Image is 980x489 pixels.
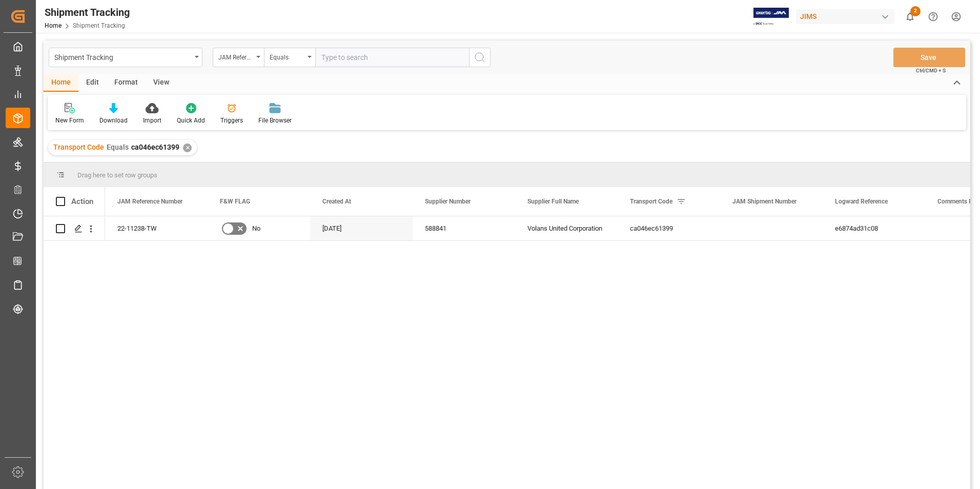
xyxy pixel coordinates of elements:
[469,48,491,67] button: search button
[107,74,146,92] div: Format
[893,48,965,67] button: Save
[515,216,618,240] div: Volans United Corporation
[322,198,351,205] span: Created At
[796,7,899,26] button: JIMS
[910,6,921,16] span: 2
[143,116,161,125] div: Import
[213,48,264,67] button: open menu
[44,216,105,241] div: Press SPACE to select this row.
[131,143,179,151] span: ca046ec61399
[105,216,208,240] div: 22-11238-TW
[107,143,129,151] span: Equals
[618,216,720,240] div: ca046ec61399
[55,116,84,125] div: New Form
[218,50,253,62] div: JAM Reference Number
[177,116,205,125] div: Quick Add
[258,116,292,125] div: File Browser
[753,8,789,26] img: Exertis%20JAM%20-%20Email%20Logo.jpg_1722504956.jpg
[315,48,469,67] input: Type to search
[53,143,104,151] span: Transport Code
[899,5,922,28] button: show 2 new notifications
[117,198,182,205] span: JAM Reference Number
[425,198,471,205] span: Supplier Number
[796,9,894,24] div: JIMS
[78,74,107,92] div: Edit
[823,216,925,240] div: e6874ad31c08
[922,5,945,28] button: Help Center
[77,171,157,179] span: Drag here to set row groups
[732,198,797,205] span: JAM Shipment Number
[413,216,515,240] div: 588841
[270,50,304,62] div: Equals
[916,67,946,74] span: Ctrl/CMD + S
[44,74,78,92] div: Home
[252,217,260,240] span: No
[45,5,130,20] div: Shipment Tracking
[183,144,192,152] div: ✕
[49,48,202,67] button: open menu
[54,50,191,63] div: Shipment Tracking
[264,48,315,67] button: open menu
[527,198,579,205] span: Supplier Full Name
[220,116,243,125] div: Triggers
[835,198,888,205] span: Logward Reference
[310,216,413,240] div: [DATE]
[220,198,250,205] span: F&W FLAG
[99,116,128,125] div: Download
[146,74,177,92] div: View
[45,22,62,29] a: Home
[71,197,93,206] div: Action
[630,198,672,205] span: Transport Code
